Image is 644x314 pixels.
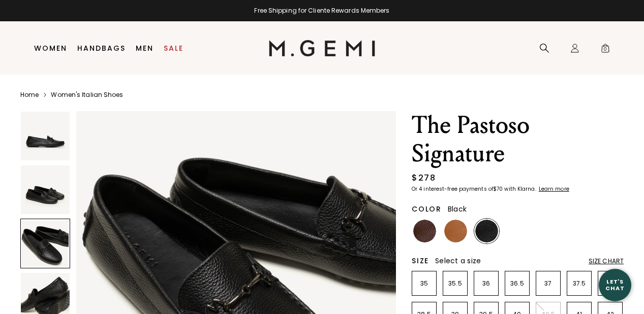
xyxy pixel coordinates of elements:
p: 36 [474,280,498,288]
h2: Color [412,205,442,213]
img: The Pastoso Signature [21,165,70,214]
div: $278 [412,172,436,184]
div: Let's Chat [599,278,631,291]
span: Select a size [435,256,481,266]
span: 0 [600,45,610,55]
klarna-placement-style-body: with Klarna [504,185,537,193]
img: Tan [444,220,467,242]
img: Black [475,220,498,242]
p: 35 [412,280,436,288]
p: 37.5 [567,280,591,288]
p: 38 [598,280,622,288]
klarna-placement-style-body: Or 4 interest-free payments of [412,185,493,193]
a: Men [136,44,154,52]
h1: The Pastoso Signature [412,111,624,168]
p: 37 [536,280,560,288]
a: Learn more [538,186,569,192]
img: M.Gemi [269,40,375,56]
a: Women [34,44,67,52]
klarna-placement-style-cta: Learn more [539,185,569,193]
p: 35.5 [443,280,467,288]
img: The Pastoso Signature [21,112,70,160]
klarna-placement-style-amount: $70 [493,185,503,193]
span: Black [448,204,467,214]
a: Sale [164,44,183,52]
img: Chocolate [413,220,436,242]
h2: Size [412,257,429,265]
a: Women's Italian Shoes [51,91,123,99]
a: Handbags [77,44,126,52]
a: Home [20,91,39,99]
p: 36.5 [505,280,529,288]
div: Size Chart [589,257,624,265]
